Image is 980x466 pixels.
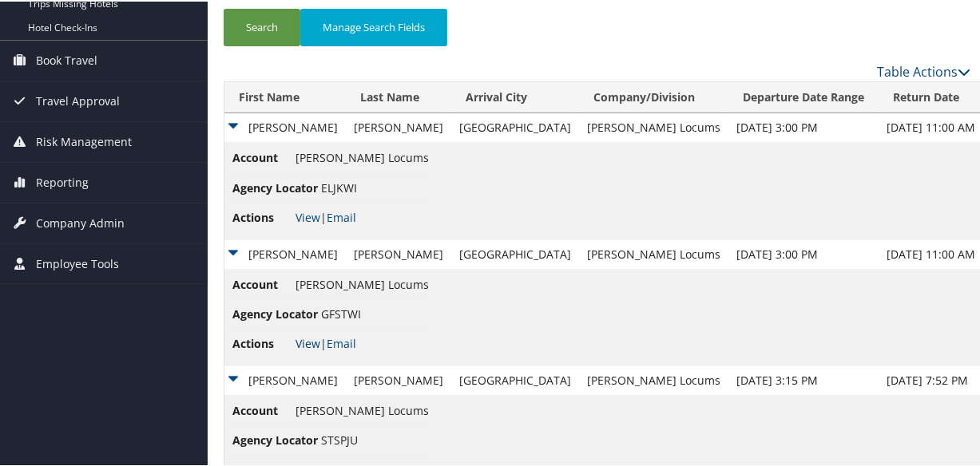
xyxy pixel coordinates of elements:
[579,239,728,267] td: [PERSON_NAME] Locums
[232,334,292,351] span: Actions
[728,81,879,112] th: Departure Date Range: activate to sort column ascending
[296,334,320,349] a: View
[579,81,728,112] th: Company/Division
[36,80,120,120] span: Travel Approval
[296,275,429,290] span: [PERSON_NAME] Locums
[296,208,356,223] span: |
[232,274,292,292] span: Account
[224,365,346,393] td: [PERSON_NAME]
[728,112,879,140] td: [DATE] 3:00 PM
[321,179,357,194] span: ELJKWI
[877,61,970,79] a: Table Actions
[346,239,451,267] td: [PERSON_NAME]
[728,365,879,393] td: [DATE] 3:15 PM
[36,161,89,201] span: Reporting
[224,7,300,45] button: Search
[36,202,125,242] span: Company Admin
[728,239,879,267] td: [DATE] 3:00 PM
[451,239,579,267] td: [GEOGRAPHIC_DATA]
[232,401,292,418] span: Account
[232,430,318,448] span: Agency Locator
[36,39,97,79] span: Book Travel
[296,401,429,417] span: [PERSON_NAME] Locums
[321,431,358,446] span: STSPJU
[346,112,451,140] td: [PERSON_NAME]
[232,148,292,165] span: Account
[296,148,429,164] span: [PERSON_NAME] Locums
[451,81,579,112] th: Arrival City: activate to sort column ascending
[232,207,292,225] span: Actions
[327,208,356,223] a: Email
[451,112,579,140] td: [GEOGRAPHIC_DATA]
[224,239,346,267] td: [PERSON_NAME]
[579,112,728,140] td: [PERSON_NAME] Locums
[321,305,361,320] span: GFSTWI
[232,304,318,322] span: Agency Locator
[36,243,119,282] span: Employee Tools
[232,178,318,195] span: Agency Locator
[579,365,728,393] td: [PERSON_NAME] Locums
[451,365,579,393] td: [GEOGRAPHIC_DATA]
[224,112,346,140] td: [PERSON_NAME]
[36,120,132,160] span: Risk Management
[300,7,447,45] button: Manage Search Fields
[296,334,356,349] span: |
[346,81,451,112] th: Last Name: activate to sort column ascending
[327,334,356,349] a: Email
[296,208,320,223] a: View
[346,365,451,393] td: [PERSON_NAME]
[224,81,346,112] th: First Name: activate to sort column ascending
